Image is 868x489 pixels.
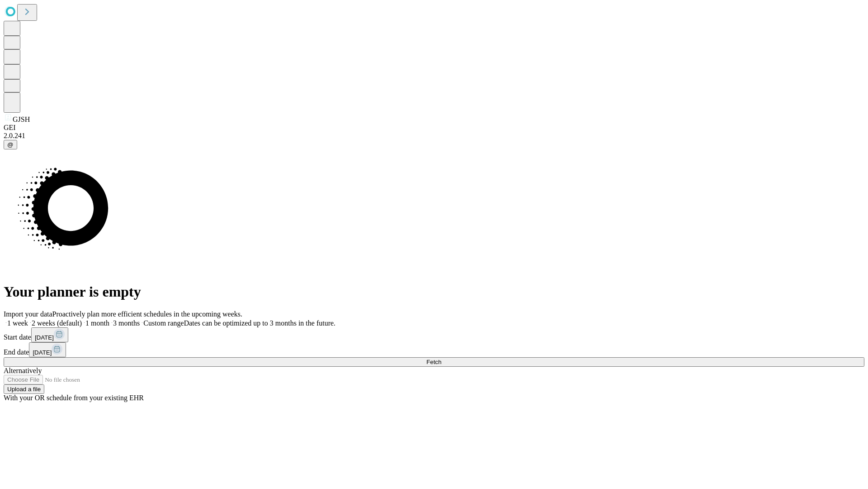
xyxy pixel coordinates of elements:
span: 1 week [7,319,28,327]
span: GJSH [13,115,30,123]
span: Dates can be optimized up to 3 months in the future. [184,319,335,327]
div: Start date [4,327,864,342]
div: GEI [4,124,864,132]
button: Fetch [4,357,864,367]
span: 3 months [113,319,140,327]
div: End date [4,342,864,357]
span: Alternatively [4,367,42,374]
h1: Your planner is empty [4,283,864,300]
button: @ [4,140,17,149]
span: With your OR schedule from your existing EHR [4,394,144,402]
span: Import your data [4,310,52,318]
span: 1 month [85,319,109,327]
span: Proactively plan more efficient schedules in the upcoming weeks. [52,310,242,318]
span: Custom range [143,319,184,327]
span: [DATE] [33,349,52,356]
button: Upload a file [4,384,44,394]
button: [DATE] [29,342,66,357]
span: [DATE] [35,334,54,341]
div: 2.0.241 [4,132,864,140]
span: 2 weeks (default) [32,319,82,327]
span: @ [7,141,14,148]
button: [DATE] [31,327,68,342]
span: Fetch [426,359,441,365]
